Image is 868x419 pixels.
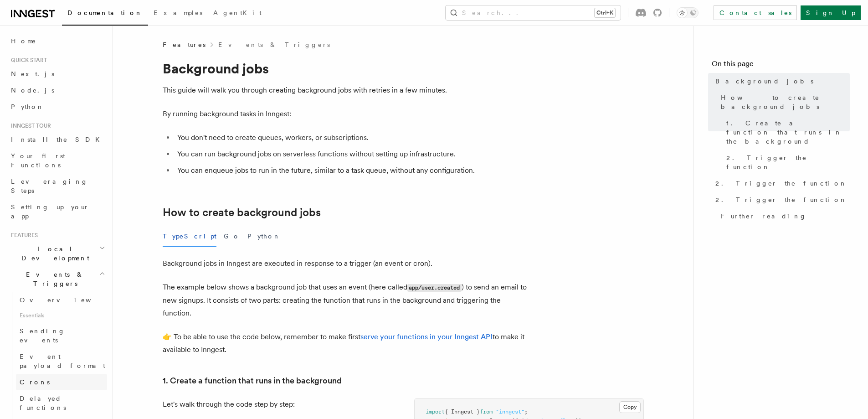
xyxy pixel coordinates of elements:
span: Next.js [11,70,54,78]
p: Background jobs in Inngest are executed in response to a trigger (an event or cron). [163,257,527,270]
span: Home [11,36,36,46]
span: 2. Trigger the function [715,195,847,204]
a: Examples [148,3,208,25]
span: ; [524,409,528,415]
span: Leveraging Steps [11,178,88,194]
span: Essentials [16,308,107,323]
a: Install the SDK [7,131,107,148]
span: Your first Functions [11,152,65,169]
kbd: Ctrl+K [595,8,615,17]
span: 1. Create a function that runs in the background [726,119,850,146]
button: Events & Triggers [7,266,107,292]
a: Sign Up [801,5,861,20]
button: Search...Ctrl+K [446,5,621,20]
span: Event payload format [20,353,105,369]
span: Events & Triggers [7,270,99,288]
a: Sending events [16,323,107,348]
a: serve your functions in your Inngest API [360,332,493,341]
button: Local Development [7,241,107,266]
span: Overview [20,296,113,304]
li: You don't need to create queues, workers, or subscriptions. [175,131,527,144]
span: Further reading [721,212,806,221]
span: import [426,409,445,415]
a: 2. Trigger the function [712,175,850,191]
span: Inngest tour [7,122,51,129]
span: Documentation [67,9,143,16]
span: "inngest" [496,409,524,415]
p: The example below shows a background job that uses an event (here called ) to send an email to ne... [163,281,527,320]
a: Events & Triggers [218,40,330,49]
p: By running background tasks in Inngest: [163,108,527,120]
span: Node.js [11,87,54,94]
a: Further reading [717,208,850,224]
span: Install the SDK [11,136,105,143]
a: Node.js [7,82,107,98]
a: Event payload format [16,348,107,374]
span: AgentKit [213,9,262,16]
span: Sending events [20,327,65,344]
a: Python [7,98,107,115]
a: Next.js [7,66,107,82]
a: How to create background jobs [717,89,850,115]
span: { Inngest } [445,409,480,415]
span: Crons [20,378,50,386]
a: Documentation [62,3,148,26]
button: Toggle dark mode [677,7,699,18]
span: How to create background jobs [721,93,850,111]
p: This guide will walk you through creating background jobs with retries in a few minutes. [163,84,527,97]
a: Setting up your app [7,199,107,224]
a: Home [7,33,107,49]
a: Your first Functions [7,148,107,173]
button: Copy [619,401,641,413]
button: Go [224,226,240,247]
h1: Background jobs [163,60,527,77]
li: You can enqueue jobs to run in the future, similar to a task queue, without any configuration. [175,164,527,177]
span: Background jobs [715,77,813,86]
a: Delayed functions [16,390,107,416]
span: Local Development [7,244,99,263]
span: 2. Trigger the function [726,153,850,171]
a: 1. Create a function that runs in the background [723,115,850,150]
p: 👉 To be able to use the code below, remember to make first to make it available to Inngest. [163,331,527,356]
span: Python [11,103,44,110]
span: 2. Trigger the function [715,179,847,188]
span: from [480,409,493,415]
li: You can run background jobs on serverless functions without setting up infrastructure. [175,148,527,160]
a: 2. Trigger the function [712,191,850,208]
a: AgentKit [208,3,267,25]
button: TypeScript [163,226,216,247]
a: Overview [16,292,107,308]
a: 1. Create a function that runs in the background [163,374,342,387]
a: 2. Trigger the function [723,150,850,175]
a: How to create background jobs [163,206,321,219]
button: Python [247,226,281,247]
span: Features [163,40,205,49]
code: app/user.created [407,284,462,292]
span: Delayed functions [20,395,66,411]
h4: On this page [712,58,850,73]
a: Background jobs [712,73,850,89]
span: Setting up your app [11,203,89,220]
span: Quick start [7,57,47,64]
a: Leveraging Steps [7,173,107,199]
span: Features [7,232,38,239]
p: Let's walk through the code step by step: [163,398,392,411]
a: Crons [16,374,107,390]
a: Contact sales [714,5,797,20]
span: Examples [154,9,202,16]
